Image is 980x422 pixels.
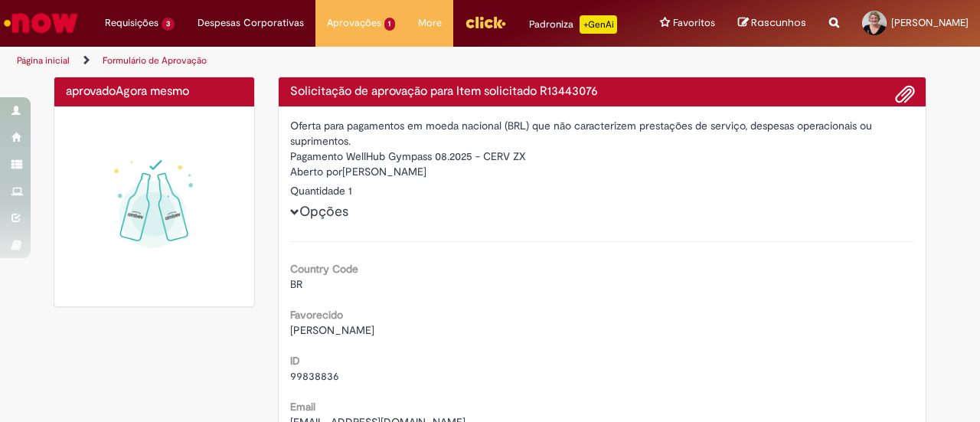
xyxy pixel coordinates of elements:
span: 1 [384,18,396,31]
div: [PERSON_NAME] [290,164,915,183]
span: [PERSON_NAME] [891,16,969,29]
ul: Trilhas de página [11,47,642,75]
span: Despesas Corporativas [198,15,304,31]
span: 99838836 [290,369,339,383]
img: ServiceNow [2,8,80,38]
span: 3 [162,18,175,31]
b: ID [290,354,300,368]
label: Aberto por [290,164,342,179]
time: 28/08/2025 09:01:06 [116,83,189,99]
div: Quantidade 1 [290,183,915,198]
span: [PERSON_NAME] [290,323,374,337]
div: Oferta para pagamentos em moeda nacional (BRL) que não caracterizem prestações de serviço, despes... [290,118,915,149]
p: +GenAi [580,15,617,34]
b: Email [290,400,315,414]
span: More [418,15,442,31]
span: BR [290,277,302,291]
div: Padroniza [529,15,617,34]
span: Aprovações [327,15,381,31]
span: Agora mesmo [116,83,189,99]
img: click_logo_yellow_360x200.png [465,11,506,34]
div: Pagamento WellHub Gympass 08.2025 - CERV ZX [290,149,915,164]
span: Requisições [105,15,158,31]
a: Página inicial [17,54,70,67]
h4: aprovado [66,85,243,99]
a: Formulário de Aprovação [103,54,207,67]
a: Rascunhos [738,16,806,31]
span: Rascunhos [751,15,806,30]
h4: Solicitação de aprovação para Item solicitado R13443076 [290,85,915,99]
b: Favorecido [290,308,343,322]
b: Country Code [290,262,358,276]
img: sucesso_1.gif [66,118,243,295]
span: Favoritos [673,15,715,31]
